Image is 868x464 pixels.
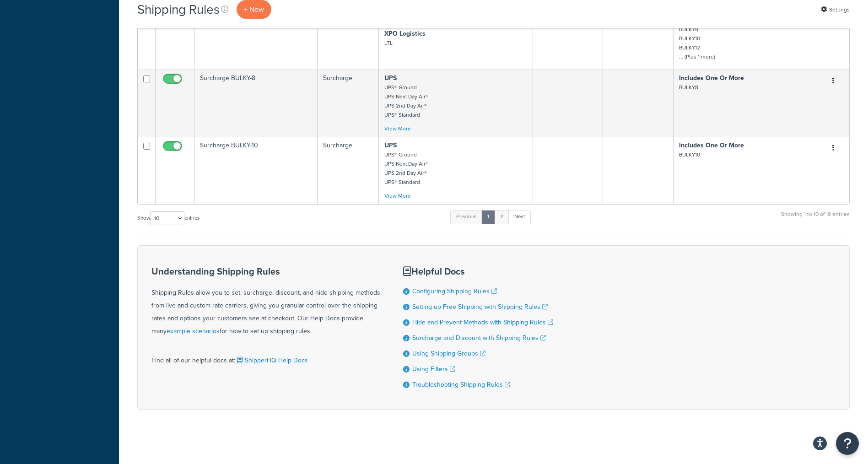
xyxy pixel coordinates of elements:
[384,151,428,186] small: UPS® Ground UPS Next Day Air® UPS 2nd Day Air® UPS® Standard
[384,73,397,83] strong: UPS
[151,266,380,276] h3: Understanding Shipping Rules
[412,364,455,374] a: Using Filters
[194,2,318,70] td: Hide Methods LTL Weight under 110
[450,210,482,224] a: Previous
[318,2,379,70] td: Hide Methods
[412,380,510,389] a: Troubleshooting Shipping Rules
[235,356,308,365] a: ShipperHQ Help Docs
[836,432,859,455] button: Open Resource Center
[151,347,380,367] div: Find all of our helpful docs at:
[318,137,379,204] td: Surcharge
[412,349,485,358] a: Using Shipping Groups
[679,16,715,61] small: freight BULKY8 BULKY10 BULKY12 ... (Plus 1 more)
[167,326,220,336] a: example scenarios
[679,83,698,92] small: BULKY8
[603,2,674,70] td: Weight ≤ 110 for Whole Cart
[150,211,184,225] select: Showentries
[679,73,744,83] strong: Includes One Or More
[384,83,428,119] small: UPS® Ground UPS Next Day Air® UPS 2nd Day Air® UPS® Standard
[194,137,318,204] td: Surcharge BULKY-10
[412,333,546,343] a: Surcharge and Discount with Shipping Rules
[194,70,318,137] td: Surcharge BULKY-8
[481,210,495,224] a: 1
[384,192,411,200] a: View More
[384,29,426,38] strong: XPO Logistics
[151,266,380,338] div: Shipping Rules allow you to set, surcharge, discount, and hide shipping methods from live and cus...
[384,124,411,133] a: View More
[403,266,553,276] h3: Helpful Docs
[679,140,744,150] strong: Includes One Or More
[318,70,379,137] td: Surcharge
[412,318,553,327] a: Hide and Prevent Methods with Shipping Rules
[137,211,199,225] label: Show entries
[137,0,220,18] h1: Shipping Rules
[781,209,850,229] div: Showing 1 to 10 of 19 entries
[679,151,700,159] small: BULKY10
[412,302,548,312] a: Setting up Free Shipping with Shipping Rules
[384,140,397,150] strong: UPS
[412,286,497,296] a: Configuring Shipping Rules
[508,210,531,224] a: Next
[821,3,850,16] a: Settings
[384,39,393,47] small: LTL
[494,210,509,224] a: 2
